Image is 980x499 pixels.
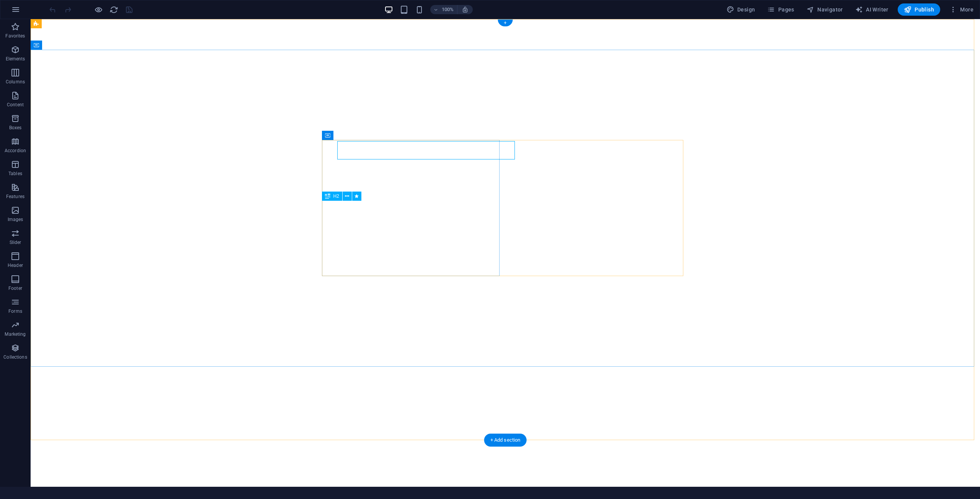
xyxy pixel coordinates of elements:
[904,6,934,13] span: Publish
[6,193,24,200] p: Features
[9,125,22,131] p: Boxes
[724,3,758,16] div: Design (Ctrl+Alt+Y)
[462,6,469,13] i: On resize automatically adjust zoom level to fit chosen device.
[6,56,25,62] p: Elements
[3,354,27,360] p: Collections
[764,3,797,16] button: Pages
[109,5,118,14] button: reload
[949,6,973,13] span: More
[804,3,846,16] button: Navigator
[946,3,977,16] button: More
[5,33,25,39] p: Favorites
[5,148,26,154] p: Accordion
[442,5,454,14] h6: 100%
[727,6,755,13] span: Design
[7,102,24,108] p: Content
[5,331,26,337] p: Marketing
[724,3,758,16] button: Design
[8,171,22,177] p: Tables
[8,216,23,223] p: Images
[333,194,339,198] span: H2
[109,5,118,14] i: Reload page
[898,3,940,16] button: Publish
[8,285,22,291] p: Footer
[10,239,21,245] p: Slider
[498,20,513,26] div: +
[807,6,843,13] span: Navigator
[8,262,23,268] p: Header
[852,3,892,16] button: AI Writer
[767,6,794,13] span: Pages
[94,5,103,14] button: Click here to leave preview mode and continue editing
[484,434,527,447] div: + Add section
[430,5,457,14] button: 100%
[6,79,25,85] p: Columns
[855,6,889,13] span: AI Writer
[8,308,22,314] p: Forms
